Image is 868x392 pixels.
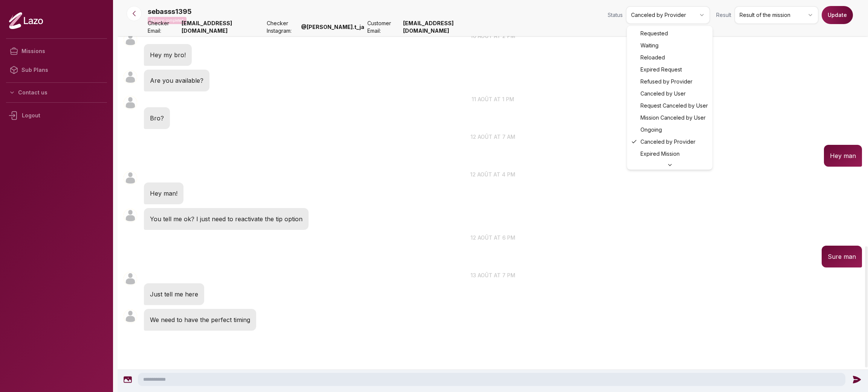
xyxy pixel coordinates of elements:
[640,114,706,122] span: Mission Canceled by User
[640,138,695,146] span: Canceled by Provider
[640,66,682,73] span: Expired Request
[640,54,665,61] span: Reloaded
[640,126,662,134] span: Ongoing
[640,42,659,49] span: Waiting
[640,150,680,158] span: Expired Mission
[640,30,668,37] span: Requested
[640,78,692,85] span: Refused by Provider
[640,102,708,109] span: Request Canceled by User
[640,90,686,97] span: Canceled by User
